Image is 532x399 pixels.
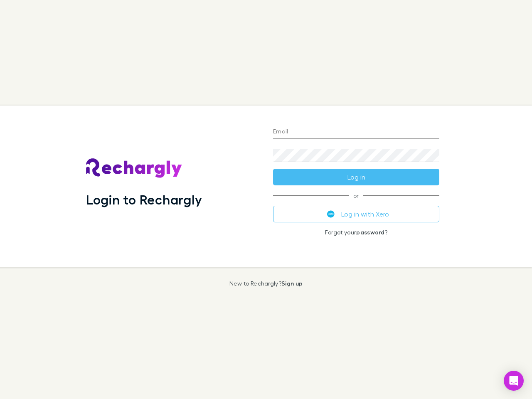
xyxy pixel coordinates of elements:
a: Sign up [281,280,303,287]
div: Open Intercom Messenger [504,371,524,391]
h1: Login to Rechargly [86,192,202,207]
p: Forgot your ? [273,229,439,236]
button: Log in with Xero [273,206,439,222]
button: Log in [273,169,439,185]
img: Xero's logo [327,210,335,218]
a: password [356,229,384,236]
img: Rechargly's Logo [86,158,182,178]
p: New to Rechargly? [229,280,303,287]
